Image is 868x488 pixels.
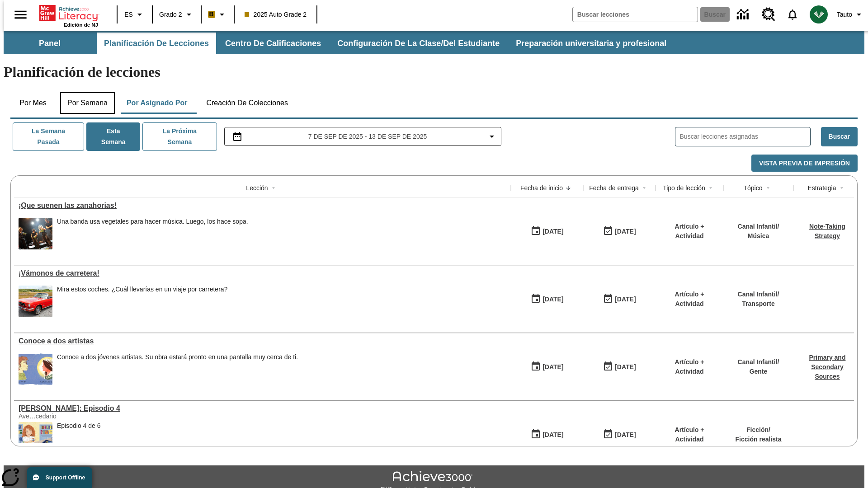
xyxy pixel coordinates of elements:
[600,223,639,240] button: 09/07/25: Último día en que podrá accederse la lección
[528,223,566,240] button: 09/07/25: Primer día en que estuvo disponible la lección
[4,31,864,54] div: Subbarra de navegación
[19,413,154,420] div: Ave…cedario
[660,222,719,241] p: Artículo + Actividad
[810,5,828,23] img: avatar image
[19,353,52,385] img: Un autorretrato caricaturesco de Maya Halko y uno realista de Lyla Sowder-Yuson.
[57,286,227,317] div: Mira estos coches. ¿Cuál llevarías en un viaje por carretera?
[660,290,719,309] p: Artículo + Actividad
[64,22,98,28] span: Edición de NJ
[120,6,149,23] button: Lenguaje: ES, Selecciona un idioma
[19,337,506,345] div: Conoce a dos artistas
[542,294,563,305] div: [DATE]
[542,429,563,441] div: [DATE]
[4,33,675,54] div: Subbarra de navegación
[563,183,574,193] button: Sort
[19,337,506,345] a: Conoce a dos artistas, Lecciones
[97,33,216,54] button: Planificación de lecciones
[660,425,719,444] p: Artículo + Actividad
[615,429,636,441] div: [DATE]
[57,422,101,454] div: Episodio 4 de 6
[833,6,868,23] button: Perfil/Configuración
[660,357,719,376] p: Artículo + Actividad
[731,2,756,27] a: Centro de información
[7,1,34,28] button: Abrir el menú lateral
[57,353,298,385] div: Conoce a dos jóvenes artistas. Su obra estará pronto en una pantalla muy cerca de ti.
[156,6,198,23] button: Grado: Grado 2, Elige un grado
[19,422,52,454] img: Elena está sentada en la mesa de clase, poniendo pegamento en un trozo de papel. Encima de la mes...
[199,92,295,114] button: Creación de colecciones
[39,3,98,28] div: Portada
[520,183,563,192] div: Fecha de inicio
[663,183,705,192] div: Tipo de lección
[542,226,563,237] div: [DATE]
[809,354,846,380] a: Primary and Secondary Sources
[124,10,133,19] span: ES
[19,286,52,317] img: Un auto Ford Mustang rojo descapotable estacionado en un suelo adoquinado delante de un campo
[57,422,101,430] div: Episodio 4 de 6
[46,474,85,481] span: Support Offline
[600,358,639,375] button: 09/07/25: Último día en que podrá accederse la lección
[486,131,497,142] svg: Collapse Date Range Filter
[600,291,639,308] button: 09/07/25: Último día en que podrá accederse la lección
[738,222,779,231] p: Canal Infantil /
[743,183,762,192] div: Tópico
[615,226,636,237] div: [DATE]
[756,2,781,27] a: Centro de recursos, Se abrirá en una pestaña nueva.
[589,183,639,192] div: Fecha de entrega
[738,357,779,367] p: Canal Infantil /
[308,132,427,141] span: 7 de sep de 2025 - 13 de sep de 2025
[86,122,140,151] button: Esta semana
[738,231,779,241] p: Música
[836,183,847,193] button: Sort
[736,425,782,435] p: Ficción /
[57,218,248,225] div: Una banda usa vegetales para hacer música. Luego, los hace sopa.
[781,3,804,26] a: Notificaciones
[159,10,182,19] span: Grado 2
[615,361,636,373] div: [DATE]
[528,358,566,375] button: 09/07/25: Primer día en que estuvo disponible la lección
[19,202,506,210] div: ¡Que suenen las zanahorias!
[19,269,506,277] a: ¡Vámonos de carretera!, Lecciones
[615,294,636,305] div: [DATE]
[27,467,92,488] button: Support Offline
[19,404,506,413] a: Elena Menope: Episodio 4, Lecciones
[807,183,836,192] div: Estrategia
[19,269,506,277] div: ¡Vámonos de carretera!
[209,9,214,20] span: B
[19,218,52,249] img: Un grupo de personas vestidas de negro toca música en un escenario.
[738,299,779,309] p: Transporte
[142,122,217,151] button: La próxima semana
[639,183,650,193] button: Sort
[228,131,498,142] button: Seleccione el intervalo de fechas opción del menú
[837,10,852,19] span: Tauto
[528,291,566,308] button: 09/07/25: Primer día en que estuvo disponible la lección
[736,435,782,444] p: Ficción realista
[57,286,227,293] div: Mira estos coches. ¿Cuál llevarías en un viaje por carretera?
[13,122,84,151] button: La semana pasada
[542,361,563,373] div: [DATE]
[763,183,774,193] button: Sort
[10,92,56,114] button: Por mes
[528,426,566,443] button: 09/07/25: Primer día en que estuvo disponible la lección
[5,33,95,54] button: Panel
[738,290,779,299] p: Canal Infantil /
[600,426,639,443] button: 09/07/25: Último día en que podrá accederse la lección
[751,155,858,172] button: Vista previa de impresión
[57,353,298,361] div: Conoce a dos jóvenes artistas. Su obra estará pronto en una pantalla muy cerca de ti.
[509,33,674,54] button: Preparación universitaria y profesional
[680,130,810,143] input: Buscar lecciones asignadas
[738,367,779,376] p: Gente
[57,218,248,249] div: Una banda usa vegetales para hacer música. Luego, los hace sopa.
[218,33,328,54] button: Centro de calificaciones
[268,183,279,193] button: Sort
[39,4,98,22] a: Portada
[705,183,716,193] button: Sort
[4,64,864,80] h1: Planificación de lecciones
[246,183,268,192] div: Lección
[573,7,698,22] input: Buscar campo
[809,223,845,239] a: Note-Taking Strategy
[204,6,231,23] button: Boost El color de la clase es anaranjado claro. Cambiar el color de la clase.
